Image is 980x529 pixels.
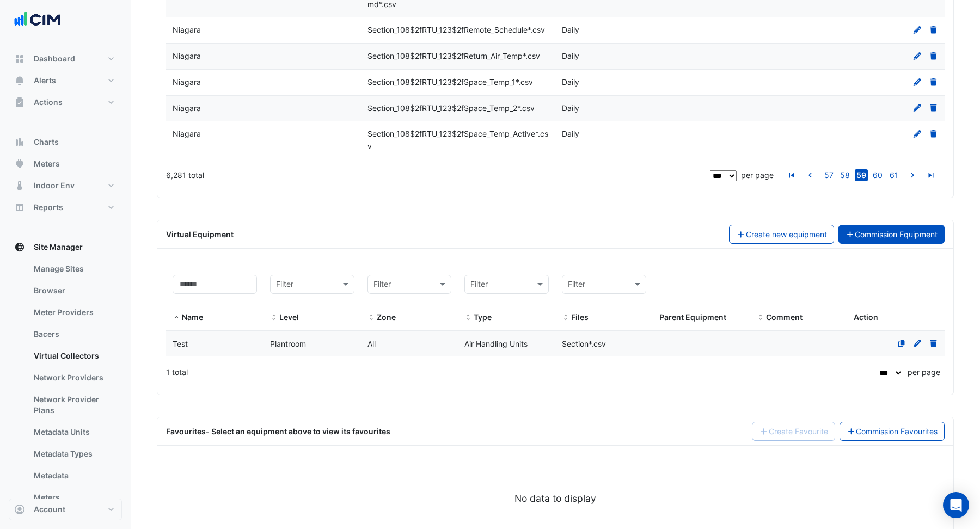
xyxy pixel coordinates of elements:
a: Virtual Collectors [25,345,122,367]
span: All [367,339,376,348]
a: Meter Providers [25,302,122,323]
span: Section*.csv [562,339,606,348]
a: Delete [929,339,939,348]
span: Indoor Env [34,180,75,191]
button: Charts [9,131,122,153]
span: Dashboard [34,53,75,64]
div: Section_108$2fRTU_123$2fSpace_Temp_2*.csv [361,102,556,115]
div: Daily [555,102,750,115]
a: go to first page [785,169,798,181]
div: Daily [555,128,750,140]
img: Company Logo [13,9,62,30]
span: Name [182,312,203,322]
li: page 61 [886,169,902,181]
span: Level [270,313,278,322]
app-icon: Reports [14,202,25,213]
button: Site Manager [9,236,122,258]
a: Delete [929,25,939,34]
div: Section_108$2fRTU_123$2fRemote_Schedule*.csv [361,24,556,36]
app-icon: Meters [14,158,25,169]
li: page 58 [837,169,853,181]
li: page 60 [869,169,886,181]
span: Comment [757,313,764,322]
span: Charts [34,137,59,147]
span: Niagara [173,129,201,138]
li: page 57 [820,169,837,181]
a: Edit [912,129,922,138]
div: Daily [555,76,750,89]
a: Delete [929,103,939,113]
span: Type [464,313,472,322]
span: Account [34,504,65,515]
span: per page [741,170,774,180]
span: Reports [34,202,63,213]
a: Edit [912,77,922,87]
div: Virtual Equipment [160,229,722,240]
button: Actions [9,91,122,113]
span: Niagara [173,103,201,113]
a: Network Provider Plans [25,389,122,421]
a: Network Providers [25,367,122,389]
div: 6,281 total [166,162,708,189]
a: Manage Sites [25,258,122,280]
app-icon: Alerts [14,75,25,86]
span: Niagara [173,25,201,34]
a: Edit [912,51,922,60]
a: Commission Favourites [840,422,945,441]
a: 58 [838,169,852,181]
span: Site Manager [34,242,83,253]
span: Air Handling Units [464,339,528,348]
span: Files [562,313,569,322]
span: Name [173,313,180,322]
a: go to last page [924,169,938,181]
app-icon: Charts [14,137,25,147]
span: Zone [377,312,396,322]
a: 61 [887,169,901,181]
span: Files [571,312,589,322]
a: Edit [912,339,922,348]
span: Zone [367,313,375,322]
a: go to previous page [804,169,817,181]
span: Level [279,312,299,322]
button: Alerts [9,70,122,91]
a: Delete [929,51,939,60]
div: No data to display [166,491,945,506]
app-icon: Indoor Env [14,180,25,191]
a: Metadata [25,465,122,487]
button: Dashboard [9,48,122,70]
a: Meters [25,487,122,508]
div: Favourites [166,426,390,437]
div: Daily [555,50,750,63]
button: Meters [9,153,122,175]
span: per page [908,367,940,377]
button: Create new equipment [729,225,834,244]
span: Niagara [173,51,201,60]
span: Comment [766,312,803,322]
a: Bacers [25,323,122,345]
a: Browser [25,280,122,302]
button: Reports [9,196,122,218]
a: Delete [929,77,939,87]
span: Action [854,312,878,322]
a: Edit [912,103,922,113]
button: Indoor Env [9,175,122,196]
a: 59 [855,169,868,181]
app-icon: Dashboard [14,53,25,64]
a: go to next page [906,169,919,181]
span: Type [474,312,492,322]
span: Parent Equipment [659,312,726,322]
div: Section_108$2fRTU_123$2fReturn_Air_Temp*.csv [361,50,556,63]
span: Plantroom [270,339,306,348]
button: Commission Equipment [838,225,945,244]
button: Account [9,499,122,520]
span: Test [173,339,188,348]
a: Edit [912,25,922,34]
a: Metadata Units [25,421,122,443]
li: page 59 [853,169,869,181]
a: Clone Equipment [897,339,906,348]
div: Section_108$2fRTU_123$2fSpace_Temp_Active*.csv [361,128,556,153]
div: Daily [555,24,750,36]
a: 57 [822,169,835,181]
span: Niagara [173,77,201,87]
app-icon: Site Manager [14,242,25,253]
